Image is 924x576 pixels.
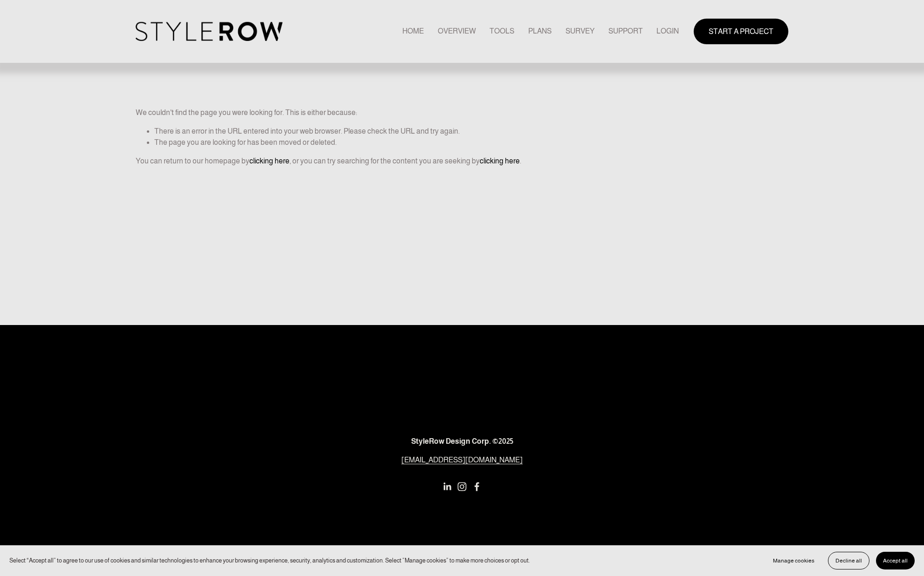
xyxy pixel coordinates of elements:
[766,552,821,569] button: Manage cookies
[773,557,814,564] span: Manage cookies
[472,482,482,491] a: Facebook
[401,454,523,466] a: [EMAIL_ADDRESS][DOMAIN_NAME]
[154,126,788,137] li: There is an error in the URL entered into your web browser. Please check the URL and try again.
[136,156,788,167] p: You can return to our homepage by , or you can try searching for the content you are seeking by .
[608,26,643,37] span: SUPPORT
[154,137,788,148] li: The page you are looking for has been moved or deleted.
[565,25,594,38] a: SURVEY
[694,19,788,44] a: START A PROJECT
[656,25,679,38] a: LOGIN
[9,556,530,565] p: Select “Accept all” to agree to our use of cookies and similar technologies to enhance your brows...
[883,557,908,564] span: Accept all
[876,552,915,569] button: Accept all
[828,552,869,569] button: Decline all
[249,157,290,165] a: clicking here
[528,25,552,38] a: PLANS
[490,25,514,38] a: TOOLS
[438,25,476,38] a: OVERVIEW
[136,70,788,118] p: We couldn't find the page you were looking for. This is either because:
[442,482,452,491] a: LinkedIn
[480,157,520,165] a: clicking here
[835,557,862,564] span: Decline all
[411,437,513,445] strong: StyleRow Design Corp. ©2025
[402,25,424,38] a: HOME
[457,482,467,491] a: Instagram
[136,22,283,41] img: StyleRow
[608,25,643,38] a: folder dropdown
